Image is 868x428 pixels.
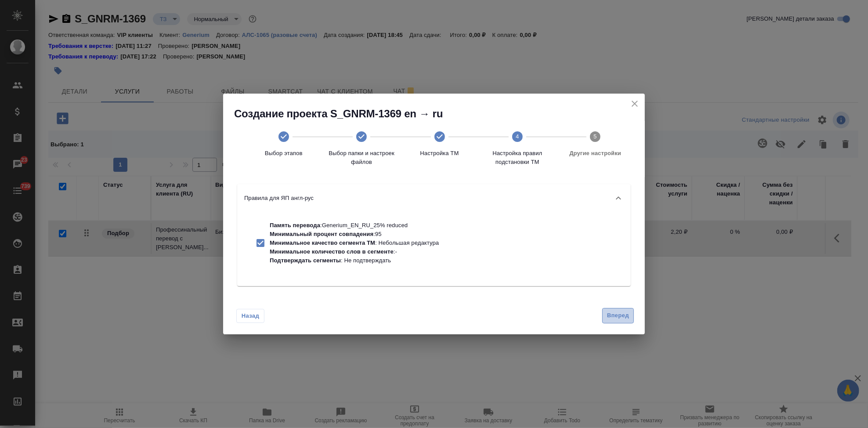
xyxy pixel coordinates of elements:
button: Назад [236,309,264,323]
p: Подтверждать сегменты [270,257,341,264]
text: 4 [516,133,519,140]
span: Выбор папки и настроек файлов [326,149,397,167]
p: : Небольшая редактура [270,239,439,247]
span: Настройка правил подстановки TM [482,149,553,167]
span: Настройка ТМ [404,149,475,158]
span: Другие настройки [560,149,631,158]
div: Правила для ЯП англ-рус [237,212,631,286]
p: Правила для ЯП англ-рус [244,194,314,203]
button: close [628,97,641,110]
div: Правила для ЯП англ-рус [237,184,631,212]
span: Назад [241,312,260,320]
text: 5 [594,133,597,140]
p: Минимальное качество сегмента ТМ [270,239,375,246]
span: Выбор этапов [248,149,319,158]
div: Память перевода:Generium_EN_RU_25% reducedМинимальный процент совпадения:95Минимальное качество с... [244,219,446,267]
p: : 95 [270,230,439,239]
p: : Generium_EN_RU_25% reduced [270,221,439,230]
p: Память перевода [270,222,320,229]
p: : Не подтверждать [270,256,439,265]
p: Минимальный процент совпадения [270,231,373,237]
span: Вперед [607,311,629,321]
p: : - [270,247,439,256]
p: Минимальное количество слов в сегменте [270,248,394,255]
button: Вперед [602,308,634,323]
h2: Создание проекта S_GNRM-1369 en → ru [234,107,645,121]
